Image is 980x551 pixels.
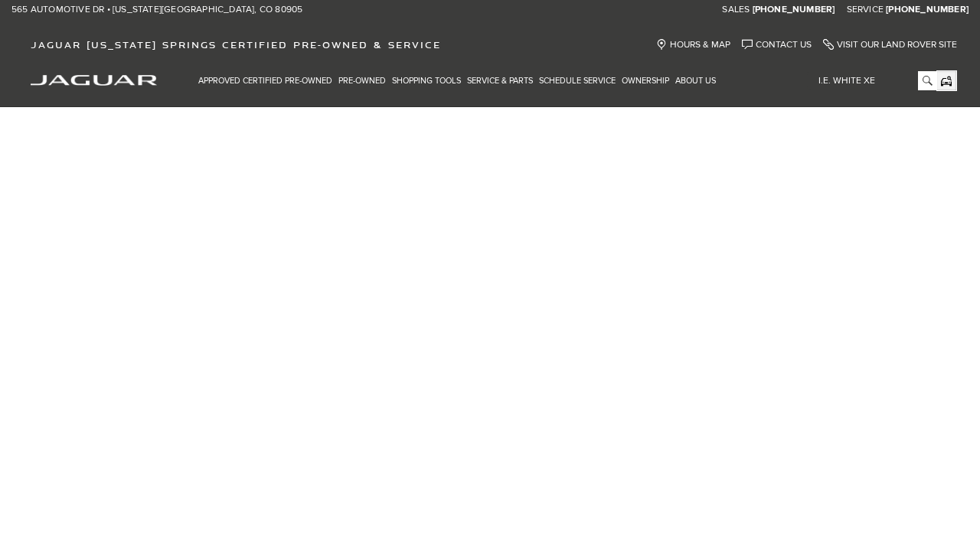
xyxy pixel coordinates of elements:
a: jaguar [31,73,157,86]
a: Shopping Tools [389,67,464,94]
span: Sales [722,4,750,15]
a: About Us [672,67,719,94]
a: [PHONE_NUMBER] [886,4,969,16]
span: Jaguar [US_STATE] Springs Certified Pre-Owned & Service [31,39,441,51]
a: Schedule Service [536,67,619,94]
nav: Main Navigation [195,67,719,94]
img: Jaguar [31,75,157,86]
a: Service & Parts [464,67,536,94]
span: Service [847,4,884,15]
a: Ownership [619,67,672,94]
a: Approved Certified Pre-Owned [195,67,335,94]
a: Hours & Map [656,39,730,51]
a: 565 Automotive Dr • [US_STATE][GEOGRAPHIC_DATA], CO 80905 [11,4,302,16]
input: i.e. White XE [807,71,936,90]
a: [PHONE_NUMBER] [753,4,835,16]
a: Contact Us [742,39,812,51]
a: Pre-Owned [335,67,389,94]
a: Jaguar [US_STATE] Springs Certified Pre-Owned & Service [23,39,449,51]
a: Visit Our Land Rover Site [823,39,957,51]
